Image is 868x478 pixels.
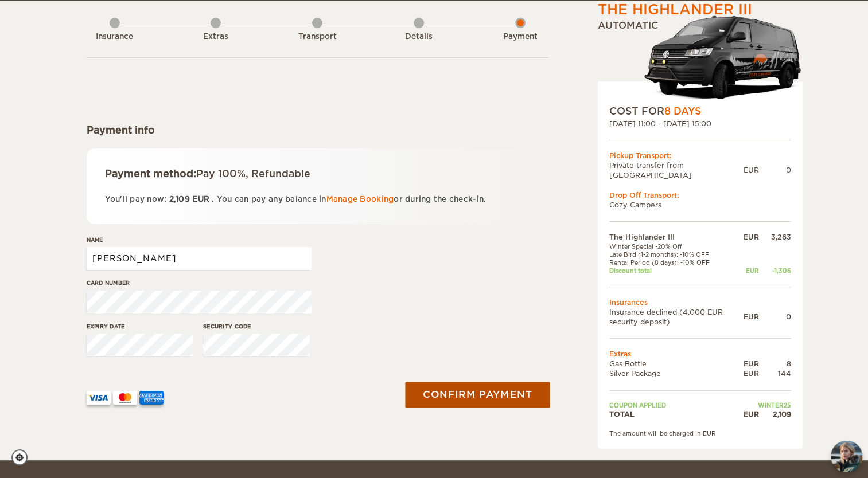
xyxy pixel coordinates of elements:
[609,250,744,258] td: Late Bird (1-2 months): -10% OFF
[759,267,791,275] div: -1,306
[87,391,111,405] img: VISA
[87,322,193,331] label: Expiry date
[609,409,744,419] td: TOTAL
[87,236,312,244] label: Name
[609,151,791,160] div: Pickup Transport:
[744,232,759,242] div: EUR
[387,32,450,42] div: Details
[113,391,137,405] img: mastercard
[644,10,803,104] img: stor-langur-4.png
[609,429,791,437] div: The amount will be charged in EUR
[744,359,759,369] div: EUR
[744,401,791,409] td: WINTER25
[87,279,312,287] label: Card number
[609,401,744,409] td: Coupon applied
[609,307,744,327] td: Insurance declined (4.000 EUR security deposit)
[598,19,803,104] div: Automatic
[286,32,349,42] div: Transport
[744,312,759,322] div: EUR
[744,409,759,419] div: EUR
[759,359,791,369] div: 8
[831,441,862,472] img: Freyja at Cozy Campers
[831,441,862,472] button: chat-button
[11,449,35,465] a: Cookie settings
[139,391,164,405] img: AMEX
[105,193,530,206] p: You'll pay now: . You can pay any balance in or during the check-in.
[196,168,310,179] span: Pay 100%, Refundable
[609,359,744,369] td: Gas Bottle
[744,369,759,378] div: EUR
[609,267,744,275] td: Discount total
[609,104,791,118] div: COST FOR
[744,165,759,175] div: EUR
[169,195,190,203] span: 2,109
[609,349,791,359] td: Extras
[744,267,759,275] div: EUR
[326,195,394,203] a: Manage Booking
[609,200,791,210] td: Cozy Campers
[184,32,247,42] div: Extras
[105,167,530,181] div: Payment method:
[203,322,310,331] label: Security code
[192,195,209,203] span: EUR
[759,232,791,242] div: 3,263
[609,258,744,267] td: Rental Period (8 days): -10% OFF
[83,32,146,42] div: Insurance
[609,190,791,200] div: Drop Off Transport:
[406,382,550,408] button: Confirm payment
[87,123,548,137] div: Payment info
[609,297,791,307] td: Insurances
[489,32,552,42] div: Payment
[759,369,791,378] div: 144
[664,105,701,117] span: 8 Days
[759,165,791,175] div: 0
[609,242,744,250] td: Winter Special -20% Off
[609,369,744,378] td: Silver Package
[609,119,791,128] div: [DATE] 11:00 - [DATE] 15:00
[759,409,791,419] div: 2,109
[609,160,744,180] td: Private transfer from [GEOGRAPHIC_DATA]
[609,232,744,242] td: The Highlander III
[759,312,791,322] div: 0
